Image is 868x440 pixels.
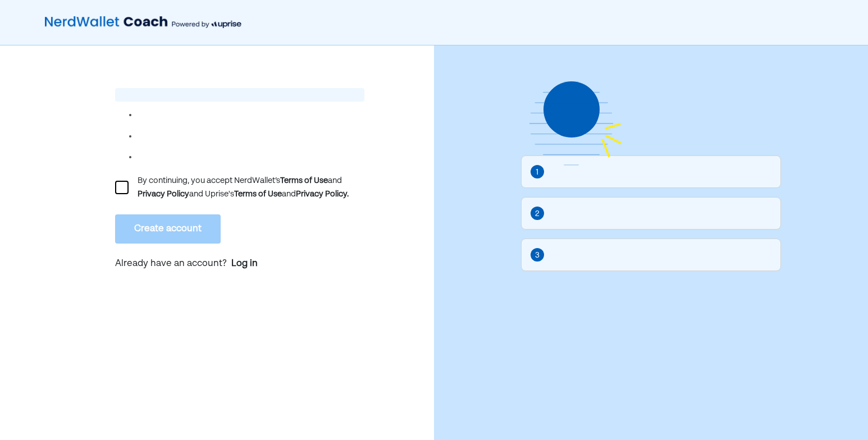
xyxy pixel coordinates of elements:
[280,174,328,187] div: Terms of Use
[535,249,540,262] div: 3
[138,187,189,201] div: Privacy Policy
[231,257,258,271] a: Log in
[115,257,365,272] p: Already have an account?
[296,187,349,201] div: Privacy Policy.
[536,166,538,178] div: 1
[234,187,282,201] div: Terms of Use
[115,214,221,244] button: Create account
[535,208,540,220] div: 2
[138,174,365,201] div: By continuing, you accept NerdWallet’s and and Uprise's and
